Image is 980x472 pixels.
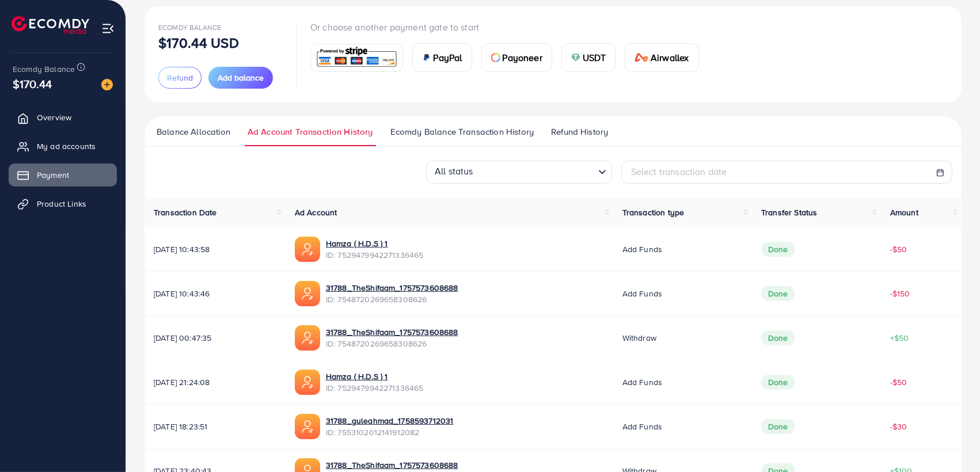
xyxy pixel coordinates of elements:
span: -$50 [890,376,907,388]
span: Add funds [622,421,662,432]
span: Ecomdy Balance [13,63,75,75]
span: Done [761,286,795,301]
img: ic-ads-acc.e4c84228.svg [295,237,320,262]
span: -$50 [890,243,907,255]
button: Add balance [208,67,273,89]
span: ID: 7553102012141912082 [326,427,454,438]
span: Transfer Status [761,207,817,218]
span: Add funds [622,376,662,388]
img: image [101,79,113,90]
span: Add funds [622,288,662,299]
a: cardPayPal [412,43,472,72]
span: Payoneer [503,51,542,64]
span: Ecomdy Balance Transaction History [390,125,534,138]
a: 31788_TheShifaam_1757573608688 [326,282,458,294]
span: Ad Account Transaction History [248,125,373,138]
span: Done [761,242,795,257]
span: [DATE] 18:23:51 [154,421,276,432]
a: Product Links [9,192,117,215]
span: All status [432,162,476,181]
span: Ecomdy Balance [158,22,221,32]
span: ID: 7548720269658308626 [326,338,458,349]
span: ID: 7548720269658308626 [326,294,458,305]
img: card [571,53,580,62]
img: ic-ads-acc.e4c84228.svg [295,325,320,351]
span: Done [761,375,795,390]
span: Transaction Date [154,207,217,218]
span: Product Links [37,198,86,210]
iframe: Chat [931,420,971,463]
p: Or choose another payment gate to start [310,20,708,34]
span: Refund [167,72,193,83]
span: Balance Allocation [157,125,230,138]
span: $170.44 [13,75,52,92]
a: cardAirwallex [625,43,698,72]
span: [DATE] 21:24:08 [154,376,276,388]
span: Done [761,419,795,434]
span: Overview [37,112,71,123]
img: ic-ads-acc.e4c84228.svg [295,414,320,439]
span: Refund History [551,125,608,138]
a: cardUSDT [561,43,616,72]
span: Payment [37,169,69,181]
span: USDT [583,51,606,64]
img: menu [101,22,115,35]
a: Hamza ( H.D.S ) 1 [326,371,424,382]
img: logo [12,16,89,34]
span: Transaction type [622,207,685,218]
span: Done [761,330,795,345]
a: My ad accounts [9,135,117,158]
span: PayPal [434,51,462,64]
span: Select transaction date [631,165,727,178]
img: card [491,53,500,62]
span: +$50 [890,332,909,344]
span: Ad Account [295,207,337,218]
span: Amount [890,207,918,218]
a: cardPayoneer [481,43,552,72]
a: Payment [9,163,117,186]
img: card [422,53,431,62]
a: card [310,44,403,72]
span: [DATE] 10:43:58 [154,243,276,255]
img: card [314,45,399,70]
a: Hamza ( H.D.S ) 1 [326,238,424,249]
a: 31788_TheShifaam_1757573608688 [326,326,458,338]
span: [DATE] 00:47:35 [154,332,276,344]
a: 31788_guleahmad_1758593712031 [326,415,454,427]
span: My ad accounts [37,140,96,152]
img: ic-ads-acc.e4c84228.svg [295,370,320,395]
div: Search for option [426,161,612,184]
span: ID: 7529479942271336465 [326,382,424,394]
input: Search for option [477,162,594,181]
button: Refund [158,67,202,89]
span: -$30 [890,421,907,432]
span: Add funds [622,243,662,255]
span: Add balance [218,72,264,83]
a: 31788_TheShifaam_1757573608688 [326,459,458,471]
p: $170.44 USD [158,36,239,50]
span: Withdraw [622,332,656,344]
span: ID: 7529479942271336465 [326,249,424,261]
img: card [635,53,648,62]
span: -$150 [890,288,910,299]
a: Overview [9,106,117,129]
span: Airwallex [651,51,689,64]
img: ic-ads-acc.e4c84228.svg [295,281,320,306]
span: [DATE] 10:43:46 [154,288,276,299]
